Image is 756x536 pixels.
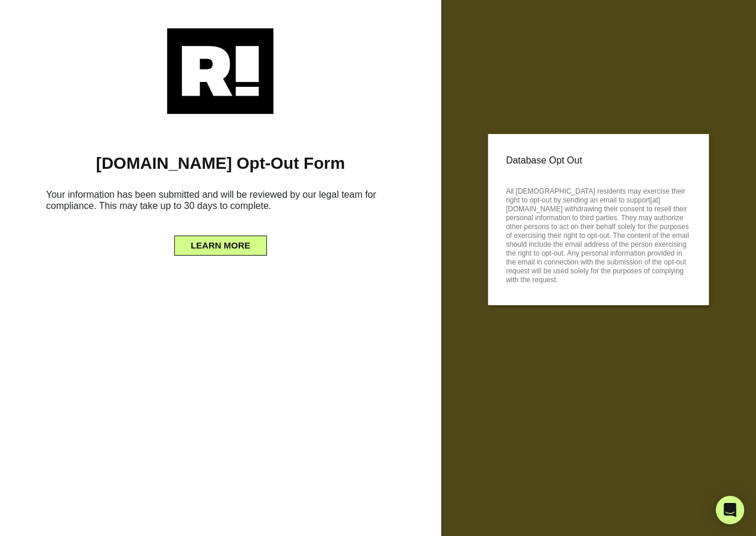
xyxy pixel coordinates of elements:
button: LEARN MORE [174,236,267,256]
p: All [DEMOGRAPHIC_DATA] residents may exercise their right to opt-out by sending an email to suppo... [506,184,691,285]
h1: [DOMAIN_NAME] Opt-Out Form [18,153,423,174]
div: Open Intercom Messenger [716,496,744,524]
h6: Your information has been submitted and will be reviewed by our legal team for compliance. This m... [18,184,423,221]
img: Retention.com [167,28,273,114]
p: Database Opt Out [506,152,691,169]
a: LEARN MORE [174,237,267,247]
